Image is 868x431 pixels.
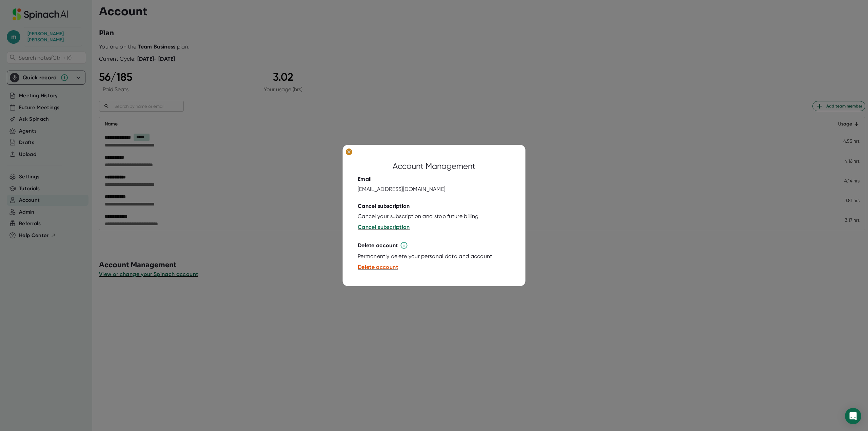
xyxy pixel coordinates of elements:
div: Permanently delete your personal data and account [358,253,492,260]
div: Email [358,176,372,182]
div: Delete account [358,242,398,249]
div: Cancel subscription [358,203,410,210]
span: Cancel subscription [358,224,410,230]
div: Account Management [393,160,475,172]
div: Open Intercom Messenger [845,408,861,424]
div: [EMAIL_ADDRESS][DOMAIN_NAME] [358,186,445,193]
span: Delete account [358,264,398,270]
div: Cancel your subscription and stop future billing [358,213,478,220]
button: Cancel subscription [358,223,410,231]
button: Delete account [358,263,398,271]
